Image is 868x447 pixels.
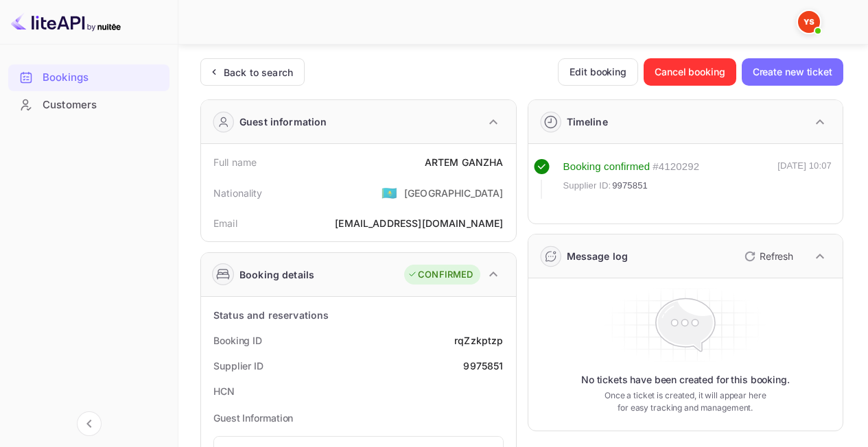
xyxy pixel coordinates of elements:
div: Email [213,216,237,230]
div: Customers [43,97,163,113]
button: Refresh [736,245,799,267]
button: Edit booking [558,58,638,86]
div: Nationality [213,186,263,200]
div: Bookings [43,70,163,86]
p: Guest Information [213,411,504,425]
button: Cancel booking [644,58,736,86]
div: 9975851 [463,359,503,373]
span: Supplier ID: [563,179,611,193]
div: Guest information [239,114,327,129]
p: Once a ticket is created, it will appear here for easy tracking and management. [602,389,769,414]
div: Booking confirmed [563,159,650,175]
p: No tickets have been created for this booking. [581,373,790,387]
div: [DATE] 10:07 [777,159,832,199]
div: Booking ID [213,333,262,348]
div: Booking details [239,267,314,282]
img: LiteAPI logo [11,11,121,33]
p: Refresh [760,249,793,263]
div: Back to search [224,65,293,80]
div: Timeline [567,114,608,129]
img: Yandex Support [798,11,820,33]
button: Collapse navigation [77,411,102,436]
div: Full name [213,155,257,169]
span: United States [382,180,397,205]
div: Status and reservations [213,308,329,322]
span: 9975851 [612,179,648,193]
div: [GEOGRAPHIC_DATA] [404,186,504,200]
div: rqZzkptzp [454,333,503,348]
div: [EMAIL_ADDRESS][DOMAIN_NAME] [335,216,503,230]
div: HCN [213,384,235,398]
a: Customers [8,92,169,117]
div: Message log [567,249,629,263]
button: Create new ticket [742,58,843,86]
div: CONFIRMED [408,268,473,282]
div: Bookings [8,64,169,91]
div: ARTEM GANZHA [425,155,504,169]
div: Supplier ID [213,359,263,373]
div: # 4120292 [653,159,699,175]
div: Customers [8,92,169,119]
a: Bookings [8,64,169,90]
